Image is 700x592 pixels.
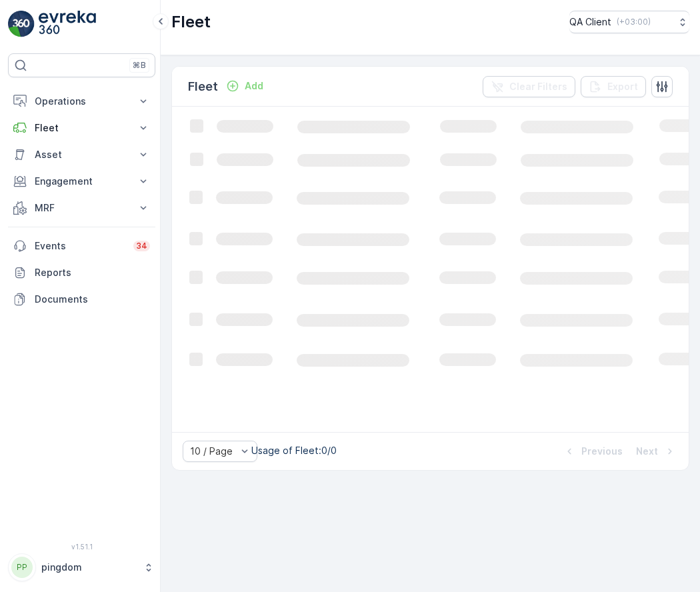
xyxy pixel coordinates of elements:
img: logo_light-DOdMpM7g.png [39,11,96,37]
p: Fleet [35,121,129,135]
div: PP [11,557,33,578]
p: ⌘B [133,60,146,71]
button: Clear Filters [483,76,575,97]
button: Previous [561,443,624,459]
a: Reports [8,259,155,286]
p: QA Client [569,15,611,29]
p: Clear Filters [509,80,567,93]
span: v 1.51.1 [8,543,155,551]
button: QA Client(+03:00) [569,11,689,33]
button: Operations [8,88,155,115]
p: Reports [35,266,150,279]
p: Engagement [35,175,129,188]
button: MRF [8,195,155,221]
p: Operations [35,95,129,108]
p: Fleet [171,11,211,33]
img: logo [8,11,35,37]
p: pingdom [41,561,137,574]
p: Export [607,80,638,93]
button: Next [635,443,678,459]
a: Events34 [8,233,155,259]
p: Usage of Fleet : 0/0 [251,444,337,457]
p: ( +03:00 ) [617,17,651,27]
p: Events [35,239,125,253]
p: Previous [581,445,623,458]
button: Export [581,76,646,97]
p: Fleet [188,77,218,96]
p: Documents [35,293,150,306]
button: Asset [8,141,155,168]
p: Add [245,79,263,93]
p: 34 [136,241,147,251]
p: Next [636,445,658,458]
button: Add [221,78,269,94]
p: Asset [35,148,129,161]
p: MRF [35,201,129,215]
button: PPpingdom [8,553,155,581]
button: Fleet [8,115,155,141]
a: Documents [8,286,155,313]
button: Engagement [8,168,155,195]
